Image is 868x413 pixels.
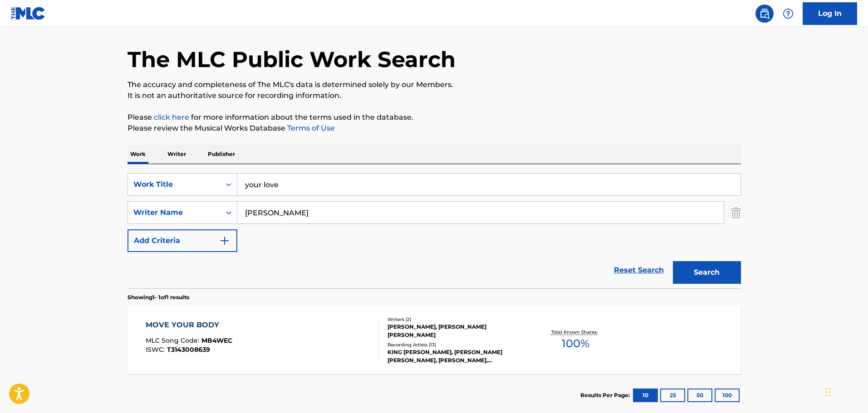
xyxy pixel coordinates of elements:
p: Total Known Shares: [551,329,600,335]
span: T3143008639 [167,345,210,354]
p: Please review the Musical Works Database [128,123,741,134]
p: The accuracy and completeness of The MLC's data is determined solely by our Members. [128,79,741,90]
a: MOVE YOUR BODYMLC Song Code:MB4WECISWC:T3143008639Writers (2)[PERSON_NAME], [PERSON_NAME] [PERSON... [128,306,741,374]
a: Terms of Use [285,124,335,132]
iframe: Chat Widget [823,369,868,413]
span: MLC Song Code : [146,336,201,345]
img: Delete Criterion [731,201,741,224]
button: 25 [660,389,685,402]
div: Help [779,5,797,23]
p: Publisher [205,145,238,164]
img: help [783,8,794,19]
img: MLC Logo [11,7,46,20]
div: Writer Name [133,207,215,218]
span: ISWC : [146,345,167,354]
a: Public Search [755,5,774,23]
div: Drag [825,379,831,406]
div: Writers ( 2 ) [387,316,525,323]
img: 9d2ae6d4665cec9f34b9.svg [219,235,230,246]
button: 100 [715,389,740,402]
p: Showing 1 - 1 of 1 results [128,293,189,301]
button: 50 [687,389,712,402]
div: Work Title [133,179,215,190]
p: Work [128,145,148,164]
p: Writer [165,145,189,164]
form: Search Form [128,173,741,288]
p: It is not an authoritative source for recording information. [128,90,741,101]
span: 100 % [562,335,589,352]
span: MB4WEC [201,336,232,345]
div: MOVE YOUR BODY [146,320,232,330]
button: Search [673,261,741,284]
button: 10 [633,389,658,402]
h1: The MLC Public Work Search [128,46,456,73]
button: Add Criteria [128,229,237,252]
div: Recording Artists ( 13 ) [387,341,525,348]
p: Please for more information about the terms used in the database. [128,112,741,123]
img: search [759,8,770,19]
p: Results Per Page: [580,391,632,399]
a: Reset Search [609,260,668,280]
div: KING [PERSON_NAME], [PERSON_NAME] [PERSON_NAME], [PERSON_NAME], [PERSON_NAME] [PERSON_NAME],[PERS... [387,348,525,364]
div: [PERSON_NAME], [PERSON_NAME] [PERSON_NAME] [387,323,525,339]
a: click here [154,113,189,121]
a: Log In [803,2,857,25]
